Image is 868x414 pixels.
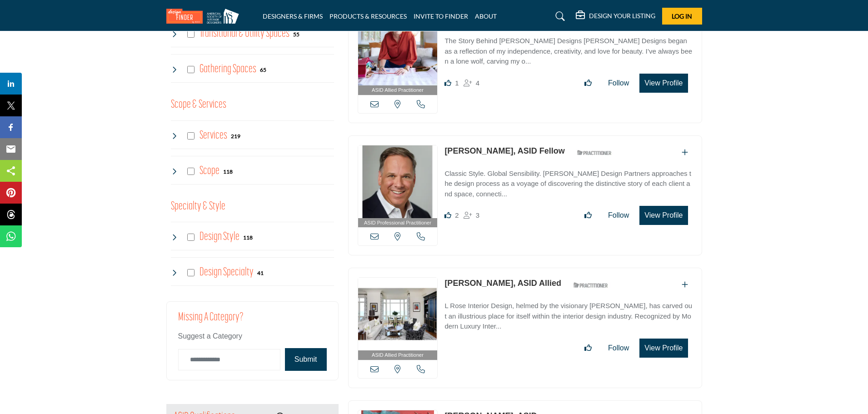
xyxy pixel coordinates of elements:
[476,211,479,219] span: 3
[293,30,299,38] div: 55 Results For Transitional & Utility Spaces
[444,163,692,200] a: Classic Style. Global Sensibility. [PERSON_NAME] Design Partners approaches the design process as...
[187,269,195,276] input: Select Design Specialty checkbox
[682,281,688,289] a: Add To List
[372,351,424,359] span: ASID Allied Practitioner
[223,167,233,175] div: 118 Results For Scope
[455,211,459,219] span: 2
[576,11,655,22] div: DESIGN YOUR LISTING
[574,147,614,159] img: ASID Qualified Practitioners Badge Icon
[414,12,468,20] a: INVITE TO FINDER
[171,198,225,215] button: Specialty & Style
[187,30,195,38] input: Select Transitional & Utility Spaces checkbox
[444,30,692,67] a: The Story Behind [PERSON_NAME] Designs [PERSON_NAME] Designs began as a reflection of my independ...
[444,36,692,67] p: The Story Behind [PERSON_NAME] Designs [PERSON_NAME] Designs began as a reflection of my independ...
[358,278,438,360] a: ASID Allied Practitioner
[364,219,431,227] span: ASID Professional Practitioner
[475,12,497,20] a: ABOUT
[444,295,692,332] a: L Rose Interior Design, helmed by the visionary [PERSON_NAME], has carved out an illustrious plac...
[358,145,438,228] a: ASID Professional Practitioner
[372,86,424,94] span: ASID Allied Practitioner
[579,339,598,357] button: Like listing
[444,301,692,332] p: L Rose Interior Design, helmed by the visionary [PERSON_NAME], has carved out an illustrious plac...
[187,168,195,175] input: Select Scope checkbox
[464,78,479,89] div: Followers
[358,13,438,95] a: ASID Allied Practitioner
[260,65,266,74] div: 65 Results For Gathering Spaces
[263,12,323,20] a: DESIGNERS & FIRMS
[187,132,195,140] input: Select Services checkbox
[231,133,240,140] b: 219
[579,74,598,92] button: Like listing
[166,9,244,24] img: Site Logo
[260,67,266,73] b: 65
[358,13,438,85] img: Saskia Snyder, ASID Allied
[444,279,561,288] a: [PERSON_NAME], ASID Allied
[464,210,479,221] div: Followers
[200,163,219,179] h4: Scope: New build or renovation
[200,229,239,245] h4: Design Style: Styles that range from contemporary to Victorian to meet any aesthetic vision.
[682,149,688,156] a: Add To List
[672,12,692,20] span: Log In
[570,279,611,291] img: ASID Qualified Practitioners Badge Icon
[243,233,253,241] div: 118 Results For Design Style
[329,12,407,20] a: PRODUCTS & RESOURCES
[200,264,254,280] h4: Design Specialty: Sustainable, accessible, health-promoting, neurodiverse-friendly, age-in-place,...
[257,269,264,277] div: 41 Results For Design Specialty
[358,145,438,218] img: John Cialone, ASID Fellow
[455,79,459,87] span: 1
[178,332,242,340] span: Suggest a Category
[231,132,240,140] div: 219 Results For Services
[602,74,635,92] button: Follow
[589,12,655,20] h5: DESIGN YOUR LISTING
[223,169,233,175] b: 118
[243,234,253,241] b: 118
[285,348,327,371] button: Submit
[444,80,451,86] i: Like
[200,26,289,42] h4: Transitional & Utility Spaces: Transitional & Utility Spaces
[639,74,688,93] button: View Profile
[639,206,688,225] button: View Profile
[602,206,635,224] button: Follow
[547,9,571,24] a: Search
[444,277,561,289] p: Lakesha Rose, ASID Allied
[444,146,564,155] a: [PERSON_NAME], ASID Fellow
[200,128,227,144] h4: Services: Interior and exterior spaces including lighting, layouts, furnishings, accessories, art...
[444,169,692,200] p: Classic Style. Global Sensibility. [PERSON_NAME] Design Partners approaches the design process as...
[579,206,598,224] button: Like listing
[178,311,327,331] h2: Missing a Category?
[444,212,451,219] i: Likes
[187,66,195,73] input: Select Gathering Spaces checkbox
[662,8,702,25] button: Log In
[171,96,226,114] button: Scope & Services
[602,339,635,357] button: Follow
[187,234,195,241] input: Select Design Style checkbox
[358,278,438,350] img: Lakesha Rose, ASID Allied
[200,61,256,77] h4: Gathering Spaces: Gathering Spaces
[444,145,564,157] p: John Cialone, ASID Fellow
[257,270,264,276] b: 41
[293,31,299,38] b: 55
[178,349,280,370] input: Category Name
[639,339,688,358] button: View Profile
[476,79,479,87] span: 4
